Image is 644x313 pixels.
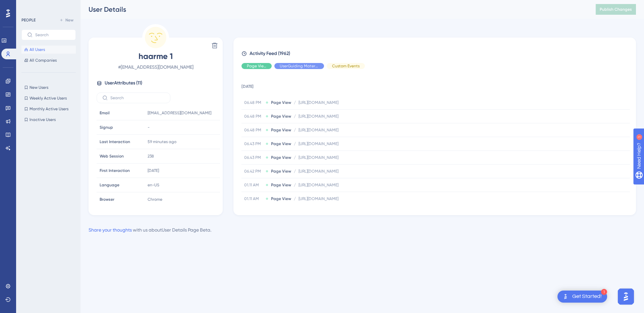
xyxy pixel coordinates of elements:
span: Page View [271,196,291,201]
span: Need Help? [16,2,42,10]
span: 06.43 PM [244,141,263,146]
span: / [294,196,296,201]
span: Page View [271,100,291,105]
span: / [294,155,296,160]
td: [DATE] [241,74,630,96]
div: Open Get Started! checklist, remaining modules: 1 [557,291,607,303]
span: [URL][DOMAIN_NAME] [299,182,338,188]
span: / [294,114,296,119]
span: Inactive Users [30,117,56,122]
time: 59 minutes ago [148,139,176,144]
button: Inactive Users [21,116,76,124]
button: All Companies [21,56,76,64]
span: UserGuiding Material [280,63,319,69]
span: / [294,141,296,146]
span: [URL][DOMAIN_NAME] [299,141,338,146]
span: [URL][DOMAIN_NAME] [299,169,338,174]
input: Search [35,33,70,37]
span: 238 [148,153,154,159]
span: Language [100,182,119,188]
span: Activity Feed (1962) [250,50,290,58]
span: Page View [271,141,291,146]
span: [URL][DOMAIN_NAME] [299,100,338,105]
span: First Interaction [100,168,130,173]
span: [URL][DOMAIN_NAME] [299,196,338,201]
span: / [294,169,296,174]
button: Monthly Active Users [21,105,76,113]
span: Page View [271,169,291,174]
span: Custom Events [332,63,360,69]
span: 06.48 PM [244,114,263,119]
span: Last Interaction [100,139,130,144]
button: All Users [21,46,76,54]
span: Monthly Active Users [30,106,68,112]
button: Publish Changes [596,4,636,15]
span: [URL][DOMAIN_NAME] [299,114,338,119]
span: [EMAIL_ADDRESS][DOMAIN_NAME] [148,110,211,116]
div: with us about User Details Page Beta . [89,226,211,234]
a: Share your thoughts [89,227,132,233]
span: Page View [271,114,291,119]
span: / [294,182,296,188]
span: Publish Changes [600,7,632,12]
span: 06.48 PM [244,100,263,105]
button: New [57,16,76,24]
span: # [EMAIL_ADDRESS][DOMAIN_NAME] [97,63,215,71]
img: launcher-image-alternative-text [561,293,570,301]
span: New [65,17,73,23]
button: New Users [21,83,76,91]
div: PEOPLE [21,17,36,23]
div: 1 [47,3,49,9]
span: [URL][DOMAIN_NAME] [299,127,338,133]
span: 01.11 AM [244,196,263,201]
span: Page View [271,127,291,133]
span: / [294,100,296,105]
button: Weekly Active Users [21,94,76,102]
div: Get Started! [572,293,602,300]
span: haarme 1 [97,51,215,62]
div: User Details [89,5,579,14]
span: 01.11 AM [244,182,263,188]
span: Email [100,110,110,116]
div: 1 [601,289,607,295]
span: Browser [100,197,114,202]
time: [DATE] [148,168,159,173]
span: Signup [100,125,113,130]
span: Page View [271,182,291,188]
span: 06.42 PM [244,169,263,174]
span: - [148,125,150,130]
span: User Attributes ( 11 ) [105,79,142,87]
span: Chrome [148,197,162,202]
span: / [294,127,296,133]
span: 06.43 PM [244,155,263,160]
span: en-US [148,182,159,188]
span: [URL][DOMAIN_NAME] [299,155,338,160]
span: All Users [30,47,45,52]
span: Web Session [100,153,124,159]
span: New Users [30,85,48,90]
iframe: UserGuiding AI Assistant Launcher [616,287,636,307]
span: 06.48 PM [244,127,263,133]
span: Page View [247,63,266,69]
span: Page View [271,155,291,160]
span: Weekly Active Users [30,96,67,101]
span: All Companies [30,58,57,63]
input: Search [110,96,165,100]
